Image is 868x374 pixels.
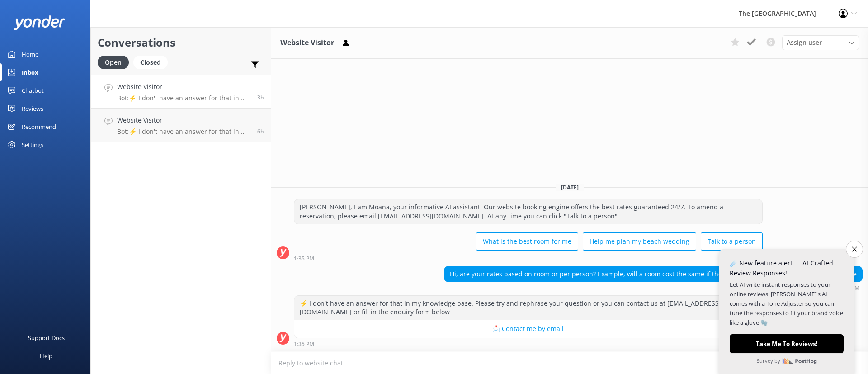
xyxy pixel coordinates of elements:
[22,136,43,154] div: Settings
[98,57,133,67] a: Open
[294,296,762,320] div: ⚡ I don't have an answer for that in my knowledge base. Please try and rephrase your question or ...
[22,81,44,99] div: Chatbot
[294,255,763,261] div: Sep 24 2025 01:35pm (UTC -10:00) Pacific/Honolulu
[294,256,314,261] strong: 1:35 PM
[476,232,578,251] button: What is the best room for me
[14,15,66,30] img: yonder-white-logo.png
[257,94,264,101] span: Sep 24 2025 01:35pm (UTC -10:00) Pacific/Honolulu
[294,341,314,347] strong: 1:35 PM
[556,184,584,191] span: [DATE]
[787,38,822,47] span: Assign user
[133,57,172,67] a: Closed
[294,341,763,347] div: Sep 24 2025 01:35pm (UTC -10:00) Pacific/Honolulu
[91,75,271,109] a: Website VisitorBot:⚡ I don't have an answer for that in my knowledge base. Please try and rephras...
[294,320,762,338] button: 📩 Contact me by email
[701,232,763,251] button: Talk to a person
[22,63,38,81] div: Inbox
[22,45,38,63] div: Home
[444,284,863,291] div: Sep 24 2025 01:35pm (UTC -10:00) Pacific/Honolulu
[782,35,859,50] div: Assign User
[98,34,264,51] h2: Conversations
[117,115,250,125] h4: Website Visitor
[117,82,250,92] h4: Website Visitor
[117,128,250,136] p: Bot: ⚡ I don't have an answer for that in my knowledge base. Please try and rephrase your questio...
[257,128,264,135] span: Sep 24 2025 09:56am (UTC -10:00) Pacific/Honolulu
[444,266,862,282] div: Hi, are your rates based on room or per person? Example, will a room cost the same if there is on...
[583,232,696,251] button: Help me plan my beach wedding
[22,99,43,118] div: Reviews
[28,329,65,347] div: Support Docs
[294,199,762,223] div: [PERSON_NAME], I am Moana, your informative AI assistant. Our website booking engine offers the b...
[98,56,129,69] div: Open
[91,109,271,142] a: Website VisitorBot:⚡ I don't have an answer for that in my knowledge base. Please try and rephras...
[280,37,334,49] h3: Website Visitor
[117,94,250,102] p: Bot: ⚡ I don't have an answer for that in my knowledge base. Please try and rephrase your questio...
[40,347,52,365] div: Help
[22,118,56,136] div: Recommend
[133,56,168,69] div: Closed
